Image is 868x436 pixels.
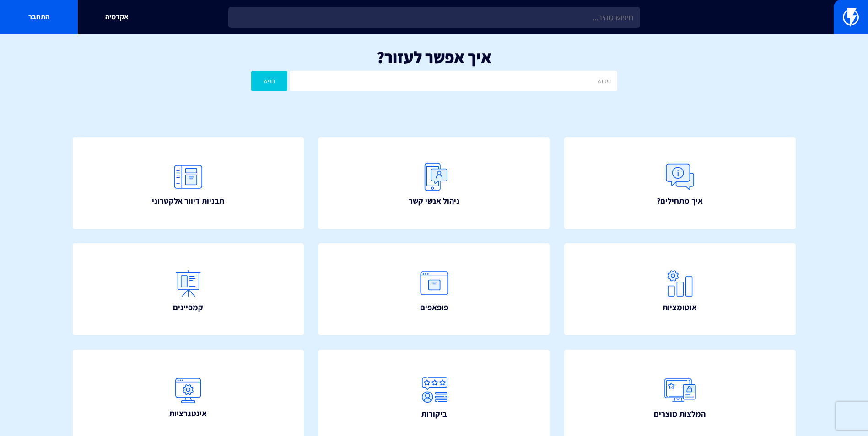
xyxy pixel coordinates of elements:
[228,7,640,28] input: חיפוש מהיר...
[251,71,288,91] button: חפש
[654,408,706,420] span: המלצות מוצרים
[169,408,207,420] span: אינטגרציות
[564,137,796,229] a: איך מתחילים?
[663,302,697,314] span: אוטומציות
[657,195,703,207] span: איך מתחילים?
[152,195,224,207] span: תבניות דיוור אלקטרוני
[173,302,203,314] span: קמפיינים
[73,243,304,335] a: קמפיינים
[14,48,854,66] h1: איך אפשר לעזור?
[409,195,459,207] span: ניהול אנשי קשר
[290,71,617,91] input: חיפוש
[564,243,796,335] a: אוטומציות
[318,137,550,229] a: ניהול אנשי קשר
[73,137,304,229] a: תבניות דיוור אלקטרוני
[421,408,447,420] span: ביקורות
[420,302,448,314] span: פופאפים
[318,243,550,335] a: פופאפים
